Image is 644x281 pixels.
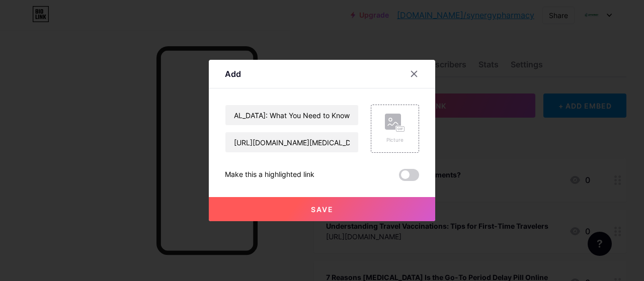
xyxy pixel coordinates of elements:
div: Make this a highlighted link [225,169,314,181]
button: Save [209,197,435,221]
div: Picture [385,136,405,144]
input: Title [225,105,358,125]
input: URL [225,132,358,152]
div: Add [225,68,241,80]
span: Save [311,205,334,214]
